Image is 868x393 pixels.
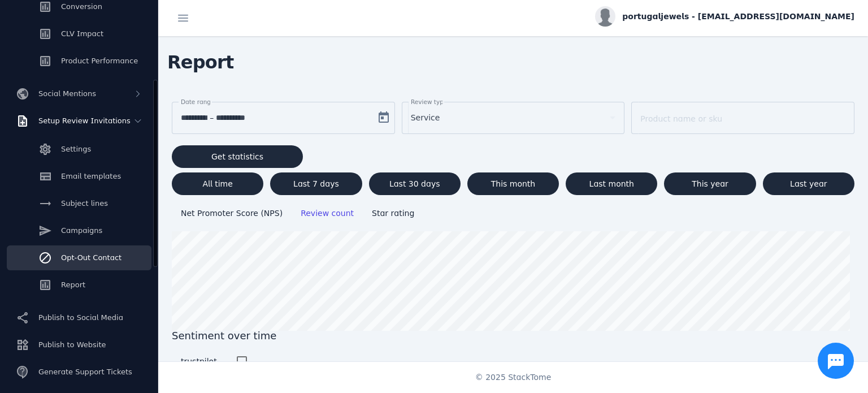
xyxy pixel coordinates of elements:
[763,172,854,195] button: Last year
[389,180,440,188] span: Last 30 days
[211,153,263,161] span: Get statistics
[491,180,536,188] span: This month
[7,164,151,189] a: Email templates
[61,57,138,65] span: Product Performance
[566,172,657,195] button: Last month
[270,172,362,195] button: Last 7 days
[181,209,283,218] span: Net Promoter Score (NPS)
[61,280,85,289] span: Report
[7,305,151,330] a: Publish to Social Media
[61,145,91,153] span: Settings
[622,11,854,23] span: portugaljewels - [EMAIL_ADDRESS][DOMAIN_NAME]
[7,332,151,357] a: Publish to Website
[181,98,214,105] mat-label: Date range
[172,172,263,195] button: All time
[61,226,102,235] span: Campaigns
[372,209,414,218] span: Star rating
[595,6,854,27] button: portugaljewels - [EMAIL_ADDRESS][DOMAIN_NAME]
[61,172,121,180] span: Email templates
[790,180,827,188] span: Last year
[7,245,151,270] a: Opt-Out Contact
[38,116,131,125] span: Setup Review Invitations
[61,253,121,262] span: Opt-Out Contact
[202,180,232,188] span: All time
[640,114,722,123] mat-label: Product name or sku
[411,98,447,105] mat-label: Review type
[210,111,214,124] span: –
[664,172,756,195] button: This year
[595,6,615,27] img: profile.jpg
[7,137,151,162] a: Settings
[475,372,552,383] span: © 2025 StackTome
[172,145,303,168] button: Get statistics
[38,368,132,376] span: Generate Support Tickets
[589,180,634,188] span: Last month
[61,29,103,38] span: CLV Impact
[369,172,461,195] button: Last 30 days
[38,313,123,322] span: Publish to Social Media
[38,340,106,349] span: Publish to Website
[7,273,151,297] a: Report
[301,209,354,218] span: Review count
[467,172,559,195] button: This month
[172,328,854,343] span: Sentiment over time
[7,218,151,243] a: Campaigns
[61,199,108,208] span: Subject lines
[7,21,151,46] a: CLV Impact
[38,89,96,98] span: Social Mentions
[692,180,728,188] span: This year
[7,191,151,216] a: Subject lines
[61,2,102,11] span: Conversion
[293,180,339,188] span: Last 7 days
[181,357,217,366] span: trustpilot
[158,44,243,80] span: Report
[7,360,151,385] a: Generate Support Tickets
[411,111,440,124] span: Service
[7,49,151,74] a: Product Performance
[372,106,395,129] button: Open calendar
